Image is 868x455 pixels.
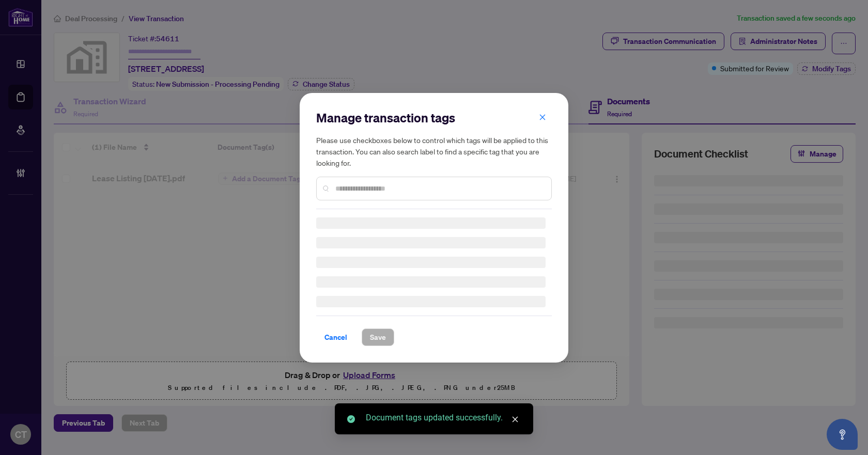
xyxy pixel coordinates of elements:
[362,328,394,346] button: Save
[512,416,519,423] span: close
[827,419,858,450] button: Open asap
[324,329,347,346] span: Cancel
[366,412,521,424] div: Document tags updated successfully.
[316,328,355,346] button: Cancel
[509,414,521,425] a: Close
[316,134,552,168] h5: Please use checkboxes below to control which tags will be applied to this transaction. You can al...
[347,415,355,423] span: check-circle
[316,109,552,126] h2: Manage transaction tags
[539,113,546,120] span: close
